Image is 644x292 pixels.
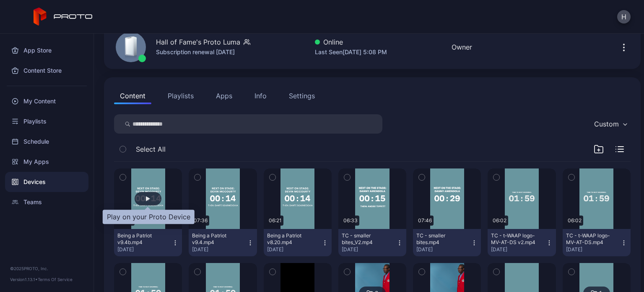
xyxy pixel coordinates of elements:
a: My Content [5,91,88,111]
button: TC - t-WAAP logo-MV-AT-DS v2.mp4[DATE] [488,229,556,256]
a: Playlists [5,111,88,132]
div: Being a Patriot v8.20.mp4 [267,232,313,246]
span: Version 1.13.1 • [10,277,38,282]
div: [DATE] [566,246,621,253]
div: [DATE] [342,246,396,253]
button: Apps [210,87,238,104]
div: [DATE] [192,246,247,253]
button: Being a Patriot v8.20.mp4[DATE] [264,229,332,256]
div: Info [254,91,267,101]
div: Subscription renewal [DATE] [156,47,250,57]
button: Being a Patriot v9.4.mp4[DATE] [189,229,257,256]
div: TC - smaller bites.mp4 [416,232,462,246]
a: Schedule [5,132,88,152]
a: Content Store [5,61,88,81]
button: TC - t-WAAP logo-MV-AT-DS.mp4[DATE] [563,229,631,256]
a: App Store [5,40,88,61]
button: TC - smaller bites.mp4[DATE] [413,229,481,256]
a: Teams [5,192,88,212]
div: [DATE] [117,246,172,253]
button: TC - smaller bites_V2.mp4[DATE] [338,229,406,256]
div: © 2025 PROTO, Inc. [10,265,83,272]
button: H [617,10,631,24]
button: Info [249,87,273,104]
span: Select All [136,144,166,154]
div: TC - t-WAAP logo-MV-AT-DS v2.mp4 [491,232,537,246]
button: Custom [590,114,631,134]
div: Being a Patriot v9.4.mp4 [192,232,238,246]
div: Being a Patriot v9.4b.mp4 [117,232,164,246]
div: Owner [452,42,472,52]
button: Settings [283,87,321,104]
button: Being a Patriot v9.4b.mp4[DATE] [114,229,182,256]
div: Last Seen [DATE] 5:08 PM [315,47,387,57]
div: Online [315,37,387,47]
div: TC - smaller bites_V2.mp4 [342,232,388,246]
div: [DATE] [416,246,471,253]
a: Devices [5,172,88,192]
div: TC - t-WAAP logo-MV-AT-DS.mp4 [566,232,612,246]
div: Hall of Fame's Proto Luma [156,37,240,47]
a: Terms Of Service [38,277,73,282]
div: Custom [594,120,619,128]
a: My Apps [5,152,88,172]
div: [DATE] [491,246,545,253]
button: Playlists [162,87,200,104]
button: Content [114,87,151,104]
div: Settings [289,91,315,101]
div: [DATE] [267,246,322,253]
div: Play on your Proto Device [103,210,195,224]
